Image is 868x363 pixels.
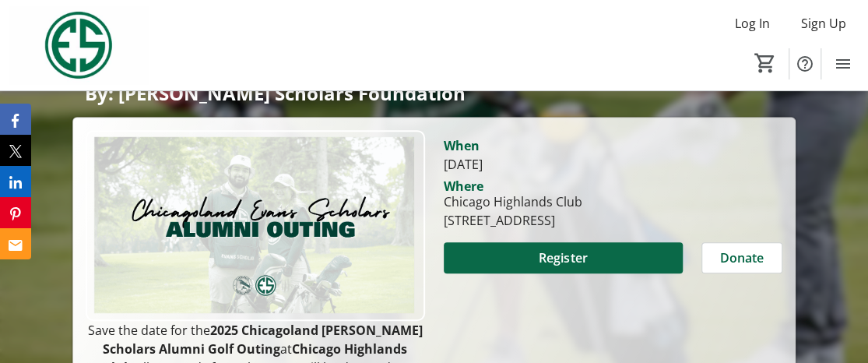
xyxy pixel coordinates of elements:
button: Sign Up [789,11,859,36]
p: By: [PERSON_NAME] Scholars Foundation [85,83,783,104]
span: Donate [720,248,764,267]
button: Menu [828,48,859,79]
button: Donate [701,242,782,273]
div: Where [444,180,483,192]
div: [DATE] [444,155,783,174]
div: [STREET_ADDRESS] [444,211,582,230]
span: Register [539,248,587,267]
span: Sign Up [801,14,846,33]
strong: 2025 Chicagoland [PERSON_NAME] Scholars Alumni Golf Outing [103,322,423,358]
button: Register [444,242,684,273]
div: Chicago Highlands Club [444,192,582,211]
button: Log In [722,11,782,36]
img: Campaign CTA Media Photo [86,130,425,321]
span: Log In [735,14,770,33]
img: Evans Scholars Foundation's Logo [9,6,148,84]
button: Cart [751,49,779,77]
button: Help [789,48,821,79]
div: When [444,136,480,155]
